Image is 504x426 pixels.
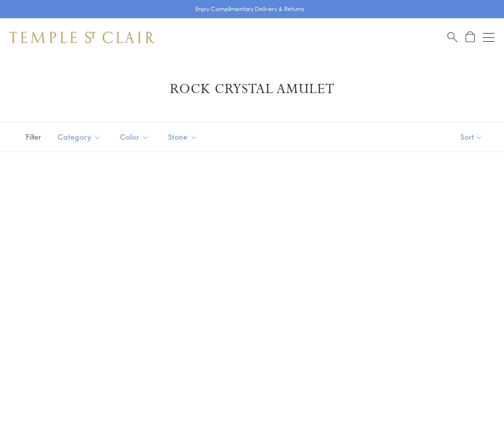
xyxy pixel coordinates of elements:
[195,4,304,14] p: Enjoy Complimentary Delivery & Returns
[161,126,204,148] button: Stone
[113,126,156,148] button: Color
[24,81,480,98] h1: Rock Crystal Amulet
[439,122,504,152] button: Show sort by
[50,126,108,148] button: Category
[53,131,108,143] span: Category
[10,32,155,43] img: Temple St. Clair
[115,131,156,143] span: Color
[483,32,494,43] button: Open navigation
[163,131,204,143] span: Stone
[466,31,475,43] a: Open Shopping Bag
[447,31,457,43] a: Search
